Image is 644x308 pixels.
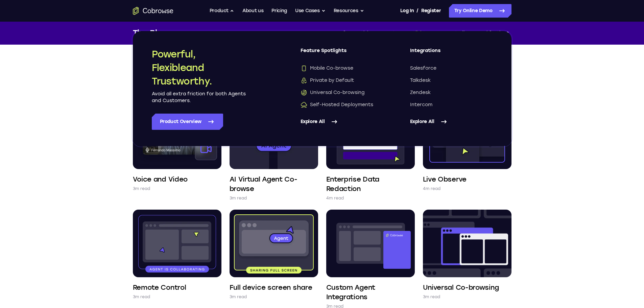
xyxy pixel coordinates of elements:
span: / [416,7,419,15]
span: Private by Default [301,77,354,84]
h4: AI Virtual Agent Co-browse [230,174,318,193]
p: 3m read [230,293,247,300]
a: Remote Control 3m read [133,210,221,300]
span: Intercom [410,101,432,108]
img: Universal Co-browsing [301,89,307,96]
span: Feature Spotlights [301,47,383,60]
a: Zendesk [410,89,493,96]
h1: The Blog [133,27,168,39]
span: Integrations [410,47,493,60]
span: Mobile Co-browse [301,65,353,72]
p: 3m read [133,185,150,192]
a: Mobile Co-browseMobile Co-browse [301,65,383,72]
h4: Remote Control [133,283,186,292]
a: Universal Co-browsing 3m read [423,210,511,300]
a: Talkdesk [410,77,493,84]
p: Avoid all extra friction for both Agents and Customers. [152,91,246,104]
a: AI Virtual Agent Co-browse 3m read [230,101,318,202]
p: 3m read [230,195,247,202]
h4: Custom Agent Integrations [326,283,415,302]
a: Intercom [410,101,493,108]
p: 3m read [423,293,440,300]
img: Custom Agent Integrations [326,210,415,277]
a: Try Online Demo [449,4,511,18]
a: Explore All [301,114,383,130]
a: Live Observe 4m read [423,101,511,192]
a: Feature Spotlights [382,28,431,39]
h4: Voice and Video [133,174,188,184]
span: Universal Co-browsing [301,89,364,96]
button: Use Cases [295,4,326,18]
h4: Universal Co-browsing [423,283,499,292]
span: Talkdesk [410,77,431,84]
h4: Live Observe [423,174,467,184]
a: Articles [353,28,376,39]
a: Self-Hosted DeploymentsSelf-Hosted Deployments [301,101,383,108]
a: Case Studies [436,28,473,39]
a: Product Overview [152,114,223,130]
a: All [337,28,348,39]
span: Salesforce [410,65,436,72]
h4: Full device screen share [230,283,312,292]
img: Full device screen share [230,210,318,277]
a: Universal Co-browsingUniversal Co-browsing [301,89,383,96]
a: Full device screen share 3m read [230,210,318,300]
img: Universal Co-browsing [423,210,511,277]
a: Register [421,4,441,18]
a: Go to the home page [133,7,173,15]
span: Self-Hosted Deployments [301,101,373,108]
a: Explore All [410,114,493,130]
a: Log In [400,4,414,18]
p: 4m read [326,195,344,202]
a: Enterprise Data Redaction 4m read [326,101,415,202]
img: Mobile Co-browse [301,65,307,72]
span: Zendesk [410,89,431,96]
a: Publications [478,28,511,39]
button: Product [210,4,235,18]
button: Resources [334,4,364,18]
a: Salesforce [410,65,493,72]
p: 4m read [423,185,441,192]
h4: Enterprise Data Redaction [326,174,415,193]
h2: Powerful, Flexible and Trustworthy. [152,47,246,88]
a: Private by DefaultPrivate by Default [301,77,383,84]
a: Voice and Video 3m read [133,101,221,192]
p: 3m read [133,293,150,300]
a: Pricing [271,4,287,18]
a: About us [242,4,263,18]
img: Remote Control [133,210,221,277]
img: Self-Hosted Deployments [301,101,307,108]
img: Private by Default [301,77,307,84]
